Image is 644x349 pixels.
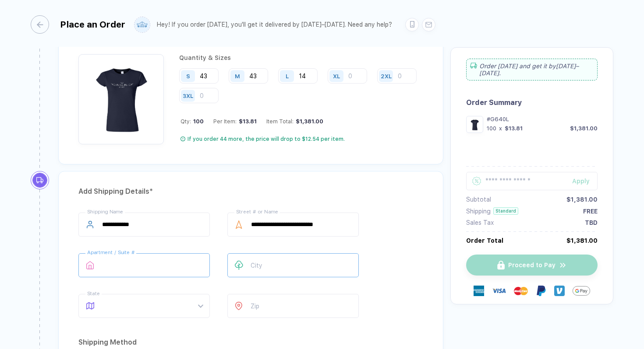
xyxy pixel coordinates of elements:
img: master-card [514,284,528,298]
div: $13.81 [505,125,523,132]
div: 100 [487,125,496,132]
div: Order Total [466,237,503,244]
div: TBD [585,219,598,226]
div: FREE [583,208,598,215]
img: user profile [134,17,150,32]
div: Shipping [466,208,491,215]
div: Order Summary [466,98,598,107]
div: If you order 44 more, the price will drop to $12.54 per item. [188,136,345,143]
div: Standard [493,207,518,215]
img: Paypal [536,286,546,296]
img: Venmo [554,286,565,296]
div: 3XL [183,92,193,99]
div: $1,381.00 [294,118,323,125]
img: 323246bc-a5b0-4350-8c0f-625218c326d3_nt_front_1754752676960.jpg [468,118,481,131]
div: Add Shipping Details [78,185,423,199]
img: visa [492,284,506,298]
img: 323246bc-a5b0-4350-8c0f-625218c326d3_nt_front_1754752676960.jpg [83,59,159,135]
div: $1,381.00 [570,125,598,132]
div: L [286,73,289,79]
div: Hey! If you order [DATE], you'll get it delivered by [DATE]–[DATE]. Need any help? [157,21,392,28]
div: Quantity & Sizes [179,54,423,61]
div: 2XL [381,73,392,79]
div: $1,381.00 [566,237,598,244]
div: Per Item: [213,118,257,125]
div: M [235,73,240,79]
div: $13.81 [237,118,257,125]
div: S [186,73,190,79]
div: #G640L [487,116,598,122]
div: Qty: [180,118,204,125]
span: 100 [191,118,204,125]
button: Apply [561,172,598,190]
div: Apply [572,178,598,185]
div: XL [333,73,340,79]
div: Item Total: [266,118,323,125]
div: Subtotal [466,196,491,203]
div: Sales Tax [466,219,494,226]
div: Order [DATE] and get it by [DATE]–[DATE] . [466,59,598,80]
img: express [474,286,484,296]
img: GPay [573,282,590,300]
div: Place an Order [60,19,125,30]
div: $1,381.00 [566,196,598,203]
div: x [498,125,503,132]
